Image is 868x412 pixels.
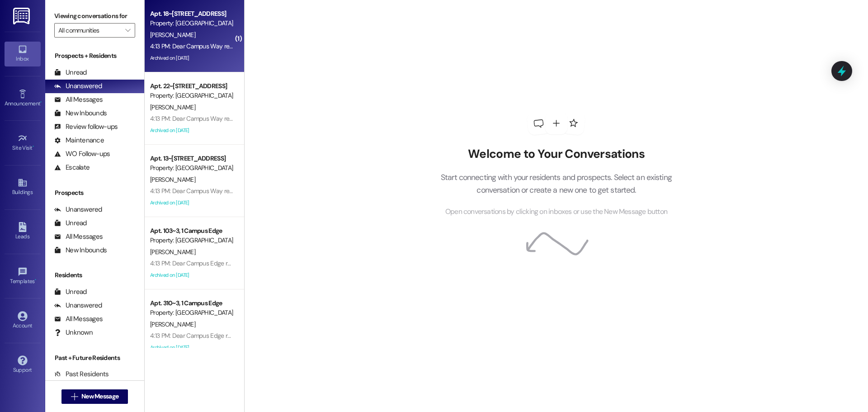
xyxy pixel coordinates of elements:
div: Maintenance [54,136,104,145]
div: 4:13 PM: Dear Campus Edge residents. We're having carpet cleaners going into all of the apartment... [150,259,772,267]
div: All Messages [54,314,103,324]
div: 4:13 PM: Dear Campus Way residents. We're having carpet cleaners going into all of the apartments... [150,42,770,50]
a: Leads [5,219,41,244]
p: Start connecting with your residents and prospects. Select an existing conversation or create a n... [427,171,685,197]
span: Open conversations by clicking on inboxes or use the New Message button [445,206,667,218]
div: Archived on [DATE] [149,270,235,281]
span: • [35,277,36,283]
a: Inbox [5,42,41,66]
span: [PERSON_NAME] [150,248,195,256]
label: Viewing conversations for [54,9,135,23]
div: Archived on [DATE] [149,197,235,208]
div: Unread [54,287,87,297]
div: 4:13 PM: Dear Campus Way residents. We're having carpet cleaners going into all of the apartments... [150,187,770,195]
a: Templates • [5,264,41,289]
div: Review follow-ups [54,122,118,132]
div: Unread [54,218,87,228]
div: Unknown [54,328,93,337]
div: Apt. 22~[STREET_ADDRESS] [150,81,234,91]
div: Past Residents [54,369,109,379]
div: Escalate [54,163,90,172]
a: Support [5,353,41,377]
div: New Inbounds [54,109,107,118]
span: [PERSON_NAME] [150,103,195,111]
div: WO Follow-ups [54,149,110,159]
span: [PERSON_NAME] [150,320,195,328]
div: All Messages [54,232,103,242]
h2: Welcome to Your Conversations [427,147,685,161]
div: 4:13 PM: Dear Campus Edge residents. We're having carpet cleaners going into all of the apartment... [150,331,772,340]
div: Unanswered [54,301,102,310]
div: Apt. 103~3, 1 Campus Edge [150,226,234,236]
div: Apt. 18~[STREET_ADDRESS] [150,9,234,19]
div: All Messages [54,95,103,104]
button: New Message [61,389,128,404]
a: Account [5,308,41,333]
span: [PERSON_NAME] [150,175,195,184]
div: Unanswered [54,205,102,214]
div: New Inbounds [54,246,107,255]
div: Unanswered [54,81,102,91]
a: Buildings [5,175,41,199]
div: Property: [GEOGRAPHIC_DATA] [150,308,234,317]
i:  [71,393,78,400]
div: Archived on [DATE] [149,125,235,136]
div: 4:13 PM: Dear Campus Way residents. We're having carpet cleaners going into all of the apartments... [150,114,770,123]
div: Unread [54,68,87,77]
div: Prospects [45,188,144,198]
a: Site Visit • [5,131,41,155]
div: Past + Future Residents [45,353,144,363]
span: New Message [81,392,118,401]
div: Archived on [DATE] [149,342,235,353]
div: Apt. 310~3, 1 Campus Edge [150,298,234,308]
input: All communities [58,23,121,38]
div: Archived on [DATE] [149,52,235,64]
span: • [33,143,34,150]
div: Prospects + Residents [45,51,144,61]
img: ResiDesk Logo [13,8,32,24]
div: Property: [GEOGRAPHIC_DATA] [150,91,234,100]
div: Residents [45,270,144,280]
span: • [40,99,42,105]
div: Property: [GEOGRAPHIC_DATA] [150,236,234,245]
span: [PERSON_NAME] [150,31,195,39]
div: Property: [GEOGRAPHIC_DATA] [150,19,234,28]
div: Apt. 13~[STREET_ADDRESS] [150,154,234,163]
i:  [125,27,130,34]
div: Property: [GEOGRAPHIC_DATA] [150,163,234,173]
